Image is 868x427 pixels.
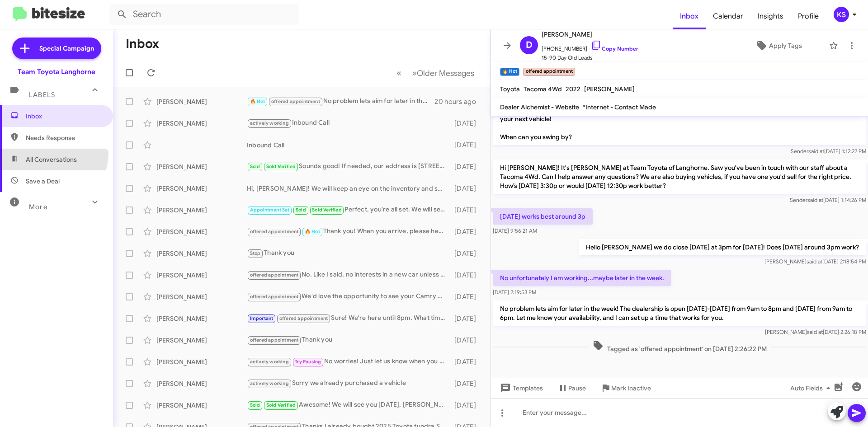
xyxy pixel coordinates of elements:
[247,335,450,345] div: Thank you
[296,207,306,213] span: Sold
[493,270,671,286] p: No unfortunately I am working...maybe later in the week.
[523,68,575,76] small: offered appointment
[450,271,483,280] div: [DATE]
[26,133,103,142] span: Needs Response
[279,315,328,321] span: offered appointment
[834,7,849,22] div: KS
[250,380,289,386] span: actively working
[493,227,537,234] span: [DATE] 9:56:21 AM
[783,380,841,396] button: Auto Fields
[611,380,651,396] span: Mark Inactive
[750,3,791,29] a: Insights
[542,53,638,62] span: 15-90 Day Old Leads
[412,67,417,79] span: »
[493,289,536,296] span: [DATE] 2:19:53 PM
[247,205,450,215] div: Perfect, you're all set. We will see you [DATE] at noon! Look forward to meeting with you then!
[247,270,450,280] div: No. Like I said, no interests in a new car unless I can get 0%
[391,64,407,82] button: Previous
[271,99,320,104] span: offered appointment
[807,197,823,203] span: said at
[450,162,483,171] div: [DATE]
[765,328,866,335] span: [PERSON_NAME] [DATE] 2:26:18 PM
[250,120,289,126] span: actively working
[591,45,638,52] a: Copy Number
[29,91,55,99] span: Labels
[247,118,450,128] div: Inbound Call
[450,314,483,323] div: [DATE]
[450,292,483,301] div: [DATE]
[156,162,247,171] div: [PERSON_NAME]
[450,249,483,258] div: [DATE]
[305,229,320,235] span: 🔥 Hot
[500,68,519,76] small: 🔥 Hot
[769,38,802,54] span: Apply Tags
[250,315,274,321] span: Important
[706,3,750,29] span: Calendar
[498,380,543,396] span: Templates
[790,380,834,396] span: Auto Fields
[673,3,706,29] span: Inbox
[26,177,60,186] span: Save a Deal
[807,258,822,265] span: said at
[247,400,450,410] div: Awesome! We will see you [DATE], [PERSON_NAME]!
[312,207,342,213] span: Sold Verified
[417,68,474,78] span: Older Messages
[250,164,260,169] span: Sold
[156,227,247,236] div: [PERSON_NAME]
[156,336,247,345] div: [PERSON_NAME]
[808,148,824,155] span: said at
[156,119,247,128] div: [PERSON_NAME]
[156,184,247,193] div: [PERSON_NAME]
[266,164,296,169] span: Sold Verified
[450,206,483,215] div: [DATE]
[392,64,480,82] nav: Page navigation example
[589,340,770,353] span: Tagged as 'offered appointment' on [DATE] 2:26:22 PM
[26,155,77,164] span: All Conversations
[247,96,434,107] div: No problem lets aim for later in the week! The dealership is open [DATE]-[DATE] from 9am to 8pm a...
[568,380,586,396] span: Pause
[109,4,299,25] input: Search
[247,184,450,193] div: Hi, [PERSON_NAME]! We will keep an eye on the inventory and see if anything comes through that yo...
[247,291,450,302] div: We'd love the opportunity to see your Camry Hybrid and make a competitive offer. When can you com...
[156,314,247,323] div: [PERSON_NAME]
[247,357,450,367] div: No worries! Just let us know when you are available to stop in! We are available until 8pm during...
[579,239,866,255] p: Hello [PERSON_NAME] we do close [DATE] at 3pm for [DATE]! Does [DATE] around 3pm work?
[791,3,826,29] a: Profile
[524,85,562,93] span: Tacoma 4Wd
[250,272,299,278] span: offered appointment
[156,249,247,258] div: [PERSON_NAME]
[791,148,866,155] span: Sender [DATE] 1:12:22 PM
[156,357,247,366] div: [PERSON_NAME]
[493,208,593,225] p: [DATE] works best around 3p
[156,379,247,388] div: [PERSON_NAME]
[250,207,290,213] span: Appointment Set
[542,29,638,40] span: [PERSON_NAME]
[18,67,95,76] div: Team Toyota Langhorne
[250,229,299,235] span: offered appointment
[807,328,823,335] span: said at
[247,313,450,324] div: Sure! We're here until 8pm. What time do you think you can make it in by?
[500,85,520,93] span: Toyota
[12,38,101,59] a: Special Campaign
[39,44,94,53] span: Special Campaign
[250,359,289,365] span: actively working
[250,294,299,300] span: offered appointment
[826,7,858,22] button: KS
[450,227,483,236] div: [DATE]
[450,379,483,388] div: [DATE]
[247,378,450,389] div: Sorry we already purchased a vehicle
[156,401,247,410] div: [PERSON_NAME]
[26,112,103,121] span: Inbox
[593,380,658,396] button: Mark Inactive
[247,161,450,172] div: Sounds good! If needed, our address is [STREET_ADDRESS][PERSON_NAME]. When you arrive, please hea...
[396,67,401,79] span: «
[500,103,579,111] span: Dealer Alchemist - Website
[493,300,866,326] p: No problem lets aim for later in the week! The dealership is open [DATE]-[DATE] from 9am to 8pm a...
[156,292,247,301] div: [PERSON_NAME]
[156,97,247,106] div: [PERSON_NAME]
[247,226,450,237] div: Thank you! When you arrive, please head to the sales building to the left and ask for my sales ma...
[156,206,247,215] div: [PERSON_NAME]
[790,197,866,203] span: Sender [DATE] 1:14:26 PM
[450,336,483,345] div: [DATE]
